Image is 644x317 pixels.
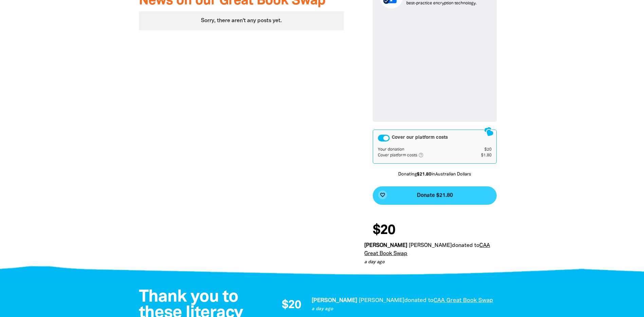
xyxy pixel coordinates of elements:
em: [PERSON_NAME] [409,243,452,248]
span: $20 [282,300,301,311]
span: $20 [373,224,395,237]
i: favorite_border [380,192,385,198]
i: help_outlined [418,152,429,158]
em: [PERSON_NAME] [364,243,407,248]
div: Donation stream [364,220,505,266]
p: a day ago [312,306,498,313]
div: Donation stream [274,296,498,315]
td: Your donation [378,147,471,152]
td: Cover platform costs [378,152,471,158]
iframe: Secure payment input frame [378,14,491,117]
div: Paginated content [274,296,498,315]
p: a day ago [364,259,500,266]
p: Donating in Australian Dollars [373,171,497,178]
div: Paginated content [139,11,344,30]
em: [PERSON_NAME] [359,298,404,303]
em: [PERSON_NAME] [312,298,357,303]
span: donated to [404,298,434,303]
button: favorite_borderDonate $21.80 [373,186,497,205]
button: Cover our platform costs [378,135,390,141]
span: Donate $21.80 [417,193,453,198]
span: donated to [452,243,479,248]
td: $1.80 [471,152,492,158]
td: $20 [471,147,492,152]
a: CAA Great Book Swap [434,298,493,303]
b: $21.80 [417,172,431,177]
div: Sorry, there aren't any posts yet. [139,11,344,30]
